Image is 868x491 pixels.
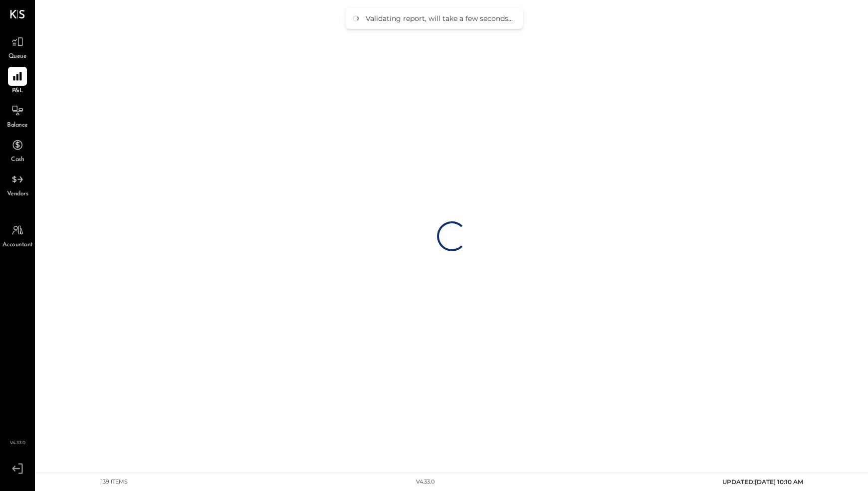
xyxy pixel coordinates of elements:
[0,32,34,61] a: Queue
[416,478,434,486] div: v 4.33.0
[7,121,28,130] span: Balance
[0,101,34,130] a: Balance
[0,170,34,199] a: Vendors
[0,221,34,250] a: Accountant
[12,87,23,96] span: P&L
[8,52,27,61] span: Queue
[722,478,803,486] span: UPDATED: [DATE] 10:10 AM
[0,67,34,96] a: P&L
[101,478,128,486] div: 139 items
[2,241,33,250] span: Accountant
[0,136,34,164] a: Cash
[7,190,28,199] span: Vendors
[11,156,24,164] span: Cash
[366,14,513,23] div: Validating report, will take a few seconds...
